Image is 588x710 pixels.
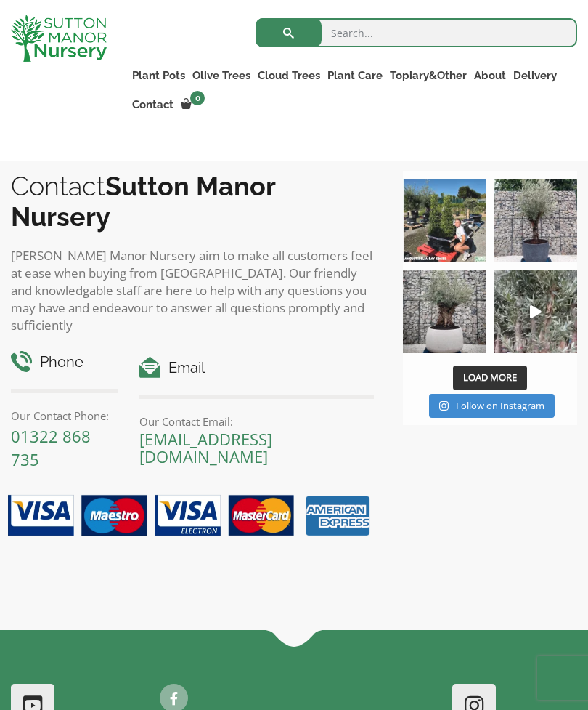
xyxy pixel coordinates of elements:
a: Instagram Follow on Instagram [429,394,555,419]
a: [EMAIL_ADDRESS][DOMAIN_NAME] [139,428,272,467]
a: About [470,65,510,86]
a: Delivery [510,65,560,86]
img: Our elegant & picturesque Angustifolia Cones are an exquisite addition to your Bay Tree collectio... [403,179,486,263]
a: Cloud Trees [254,65,324,86]
a: Plant Pots [128,65,189,86]
img: A beautiful multi-stem Spanish Olive tree potted in our luxurious fibre clay pots 😍😍 [494,179,577,263]
a: Topiary&Other [386,65,470,86]
b: Sutton Manor Nursery [11,171,275,232]
svg: Play [530,305,542,318]
span: Load More [463,371,517,384]
a: Play [494,270,577,353]
a: Plant Care [324,65,386,86]
img: logo [11,15,107,62]
button: Load More [453,366,527,390]
h4: Email [139,357,374,379]
img: Check out this beauty we potted at our nursery today ❤️‍🔥 A huge, ancient gnarled Olive tree plan... [403,270,486,353]
a: Olive Trees [189,65,254,86]
p: Our Contact Phone: [11,407,118,424]
input: Search... [256,18,577,47]
p: [PERSON_NAME] Manor Nursery aim to make all customers feel at ease when buying from [GEOGRAPHIC_D... [11,247,374,334]
h4: Phone [11,351,118,374]
span: 0 [190,91,205,105]
span: Follow on Instagram [456,399,544,412]
svg: Instagram [439,400,449,411]
p: Our Contact Email: [139,413,374,430]
img: New arrivals Monday morning of beautiful olive trees 🤩🤩 The weather is beautiful this summer, gre... [494,270,577,353]
a: 01322 868 735 [11,425,91,470]
h2: Contact [11,171,374,232]
a: 0 [177,94,209,115]
a: Contact [128,94,177,115]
